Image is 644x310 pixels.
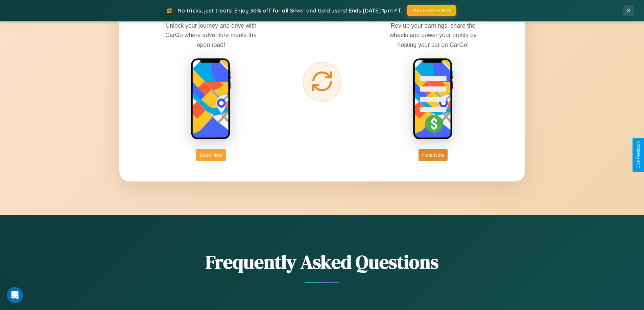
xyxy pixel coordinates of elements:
iframe: Intercom live chat [7,287,23,303]
h2: Frequently Asked Questions [119,249,525,275]
button: Host Now [419,149,447,161]
p: Unlock your journey and drive with CarGo where adventure meets the open road! [160,21,262,49]
button: Book Now [196,149,226,161]
button: HALLOWEEN30 [407,5,456,16]
div: Give Feedback [636,141,641,169]
img: rent phone [191,58,231,140]
img: host phone [413,58,453,140]
p: Rev up your earnings, share the wheels and power your profits by hosting your car on CarGo! [382,21,484,49]
span: No tricks, just treats! Enjoy 30% off for all Silver and Gold users! Ends [DATE] 1pm PT. [177,7,402,14]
